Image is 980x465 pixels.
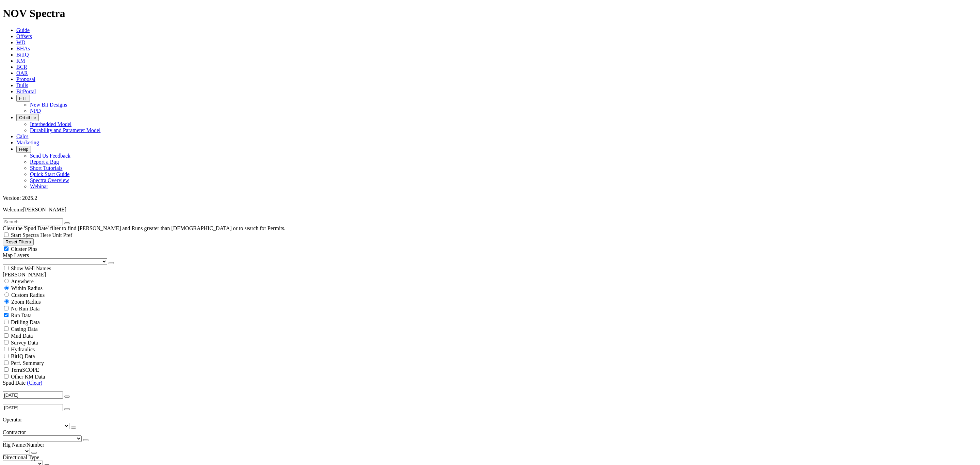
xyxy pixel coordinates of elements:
[3,207,977,213] p: Welcome
[3,7,977,20] h1: NOV Spectra
[19,147,28,152] span: Help
[3,252,29,258] span: Map Layers
[16,133,29,139] a: Calcs
[16,33,32,39] a: Offsets
[27,380,42,386] a: (Clear)
[11,232,51,238] span: Start Spectra Here
[30,153,70,159] a: Send Us Feedback
[30,171,69,177] a: Quick Start Guide
[3,195,977,201] div: Version: 2025.2
[19,115,36,120] span: OrbitLite
[3,225,285,231] span: Clear the 'Spud Date' filter to find [PERSON_NAME] and Runs greater than [DEMOGRAPHIC_DATA] or to...
[11,266,51,271] span: Show Well Names
[30,177,69,183] a: Spectra Overview
[11,306,39,311] span: No Run Data
[11,326,38,332] span: Casing Data
[3,417,22,422] span: Operator
[3,366,977,373] filter-controls-checkbox: TerraSCOPE Data
[16,76,35,82] a: Proposal
[3,442,44,448] span: Rig Name/Number
[30,102,67,108] a: New Bit Designs
[16,95,30,102] button: FTT
[11,299,41,305] span: Zoom Radius
[30,121,71,127] a: Interbedded Model
[16,27,30,33] a: Guide
[16,52,29,58] a: BitIQ
[30,159,59,165] a: Report a Bug
[3,391,63,399] input: After
[16,46,30,51] a: BHAs
[30,165,63,171] a: Short Tutorials
[3,218,63,225] input: Search
[11,347,35,352] span: Hydraulics
[19,96,27,101] span: FTT
[11,333,33,339] span: Mud Data
[11,374,45,380] span: Other KM Data
[11,319,40,325] span: Drilling Data
[11,246,37,252] span: Cluster Pins
[16,39,26,45] a: WD
[3,272,977,278] div: [PERSON_NAME]
[3,359,977,366] filter-controls-checkbox: Performance Summary
[16,82,28,88] a: Dulls
[23,207,66,212] span: [PERSON_NAME]
[11,367,39,373] span: TerraSCOPE
[3,238,34,245] button: Reset Filters
[3,404,63,411] input: Before
[3,429,26,435] span: Contractor
[30,127,101,133] a: Durability and Parameter Model
[30,183,48,189] a: Webinar
[16,70,28,76] a: OAR
[11,340,38,346] span: Survey Data
[16,114,39,121] button: OrbitLite
[3,380,26,386] span: Spud Date
[3,454,39,460] span: Directional Type
[16,58,25,64] a: KM
[52,232,72,238] span: Unit Pref
[11,353,35,359] span: BitIQ Data
[11,312,32,318] span: Run Data
[16,89,36,94] a: BitPortal
[11,292,45,298] span: Custom Radius
[16,140,39,145] a: Marketing
[16,146,31,153] button: Help
[11,278,34,284] span: Anywhere
[3,373,977,380] filter-controls-checkbox: TerraSCOPE Data
[16,64,27,70] a: BCR
[3,346,977,353] filter-controls-checkbox: Hydraulics Analysis
[4,233,9,237] input: Start Spectra Here
[11,285,43,291] span: Within Radius
[11,360,44,366] span: Perf. Summary
[30,108,41,114] a: NPD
